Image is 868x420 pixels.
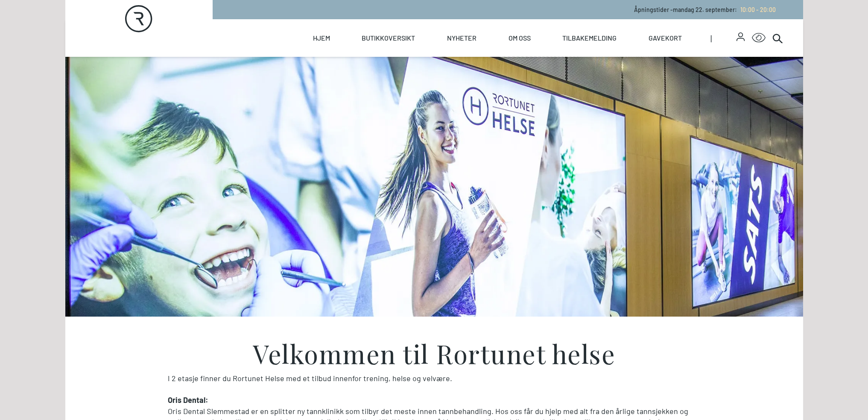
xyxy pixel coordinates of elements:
p: Åpningstider - mandag 22. september : [634,5,776,14]
a: Butikkoversikt [362,19,415,57]
h3: Velkommen til Rortunet helse [168,341,701,366]
a: Om oss [509,19,531,57]
a: Nyheter [447,19,476,57]
span: 10:00 - 20:00 [740,6,776,13]
strong: Oris Dental: [168,395,208,405]
p: I 2 etasje finner du Rortunet Helse med et tilbud innenfor trening, helse og velvære. [168,373,701,384]
a: Gavekort [649,19,682,57]
a: 10:00 - 20:00 [737,6,776,13]
button: Open Accessibility Menu [752,31,766,45]
a: Tilbakemelding [562,19,617,57]
span: | [710,19,737,57]
a: Hjem [313,19,330,57]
